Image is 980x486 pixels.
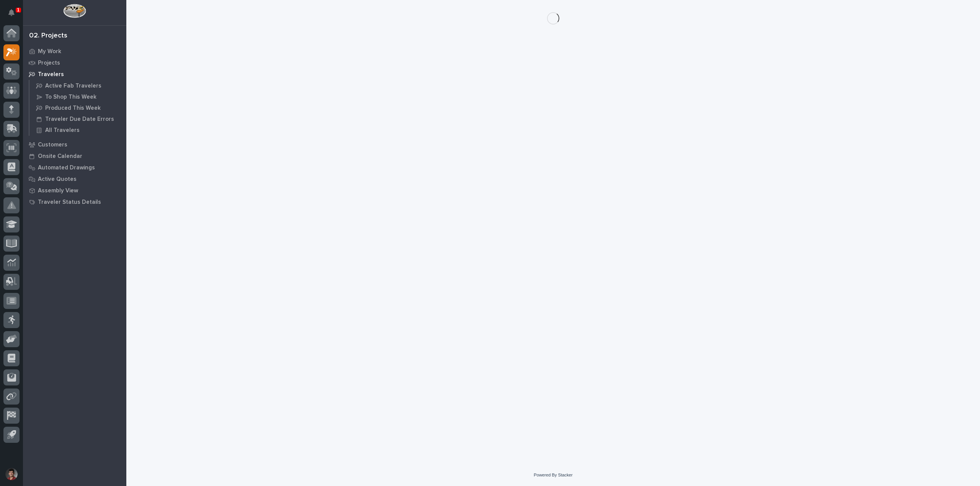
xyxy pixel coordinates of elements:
[3,466,20,482] button: users-avatar
[63,4,86,18] img: Workspace Logo
[23,57,126,68] a: Projects
[29,125,126,135] a: All Travelers
[23,196,126,208] a: Traveler Status Details
[23,139,126,150] a: Customers
[23,162,126,173] a: Automated Drawings
[38,153,82,160] p: Onsite Calendar
[38,60,60,67] p: Projects
[23,185,126,196] a: Assembly View
[3,5,20,21] button: Notifications
[29,114,126,124] a: Traveler Due Date Errors
[23,68,126,80] a: Travelers
[17,7,20,13] p: 1
[38,199,101,206] p: Traveler Status Details
[45,105,101,112] p: Produced This Week
[23,173,126,185] a: Active Quotes
[38,187,78,194] p: Assembly View
[29,32,67,40] div: 02. Projects
[45,83,101,89] p: Active Fab Travelers
[10,9,20,21] div: Notifications1
[45,127,80,134] p: All Travelers
[23,46,126,57] a: My Work
[45,94,96,101] p: To Shop This Week
[23,150,126,162] a: Onsite Calendar
[29,80,126,91] a: Active Fab Travelers
[38,141,67,148] p: Customers
[38,48,61,55] p: My Work
[29,102,126,113] a: Produced This Week
[38,71,64,78] p: Travelers
[534,473,572,477] a: Powered By Stacker
[38,176,77,183] p: Active Quotes
[45,116,114,123] p: Traveler Due Date Errors
[29,91,126,102] a: To Shop This Week
[38,164,95,171] p: Automated Drawings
